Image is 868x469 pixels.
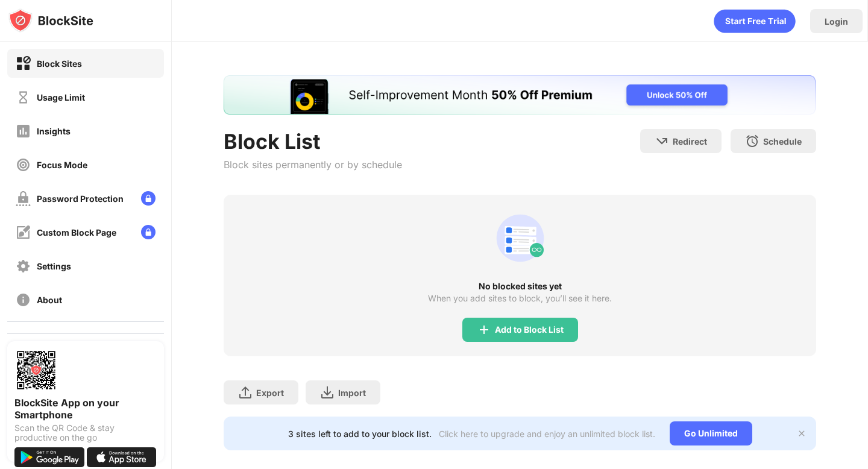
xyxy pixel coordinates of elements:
[16,124,31,139] img: insights-off.svg
[763,136,802,146] div: Schedule
[37,160,87,170] div: Focus Mode
[14,423,157,442] div: Scan the QR Code & stay productive on the go
[670,421,752,445] div: Go Unlimited
[37,261,71,271] div: Settings
[16,157,31,172] img: focus-off.svg
[14,447,84,467] img: get-it-on-google-play.svg
[224,159,402,171] div: Block sites permanently or by schedule
[16,56,31,71] img: block-on.svg
[825,16,848,27] div: Login
[16,292,31,307] img: about-off.svg
[491,209,549,267] div: animation
[87,447,157,467] img: download-on-the-app-store.svg
[37,58,82,69] div: Block Sites
[16,90,31,105] img: time-usage-off.svg
[16,191,31,206] img: password-protection-off.svg
[14,348,58,392] img: options-page-qr-code.png
[16,259,31,274] img: settings-off.svg
[16,225,31,240] img: customize-block-page-off.svg
[495,325,564,335] div: Add to Block List
[8,8,93,33] img: logo-blocksite.svg
[338,388,366,398] div: Import
[14,397,157,421] div: BlockSite App on your Smartphone
[37,92,85,102] div: Usage Limit
[224,129,402,154] div: Block List
[37,295,62,305] div: About
[256,388,284,398] div: Export
[37,227,116,238] div: Custom Block Page
[288,429,432,439] div: 3 sites left to add to your block list.
[428,294,612,303] div: When you add sites to block, you’ll see it here.
[37,194,124,204] div: Password Protection
[141,225,156,239] img: lock-menu.svg
[439,429,655,439] div: Click here to upgrade and enjoy an unlimited block list.
[224,75,816,115] iframe: Banner
[141,191,156,206] img: lock-menu.svg
[37,126,71,136] div: Insights
[224,282,816,291] div: No blocked sites yet
[673,136,707,146] div: Redirect
[714,9,796,33] div: animation
[797,429,807,438] img: x-button.svg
